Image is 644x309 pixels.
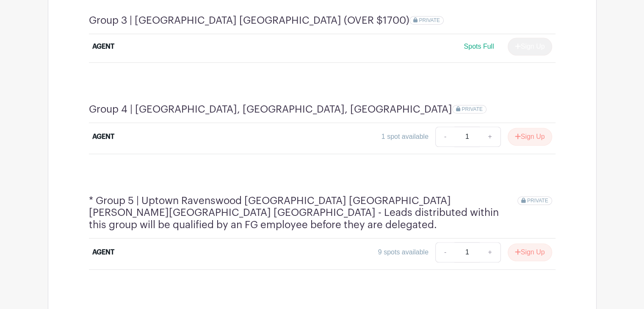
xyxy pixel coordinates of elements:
span: Spots Full [464,43,494,50]
h4: Group 4 | [GEOGRAPHIC_DATA], [GEOGRAPHIC_DATA], [GEOGRAPHIC_DATA] [89,103,452,116]
h4: * Group 5 | Uptown Ravenswood [GEOGRAPHIC_DATA] [GEOGRAPHIC_DATA] [PERSON_NAME][GEOGRAPHIC_DATA] ... [89,195,518,231]
a: - [435,242,455,262]
button: Sign Up [508,243,552,261]
div: 9 spots available [378,247,428,257]
button: Sign Up [508,128,552,146]
div: 1 spot available [381,132,428,142]
h4: Group 3 | [GEOGRAPHIC_DATA] [GEOGRAPHIC_DATA] (OVER $1700) [89,14,409,27]
span: PRIVATE [419,17,440,23]
a: + [479,127,500,147]
div: AGENT [92,41,114,52]
a: + [479,242,500,262]
div: AGENT [92,132,114,142]
div: AGENT [92,247,114,257]
a: - [435,127,455,147]
span: PRIVATE [462,106,483,112]
span: PRIVATE [527,198,548,204]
